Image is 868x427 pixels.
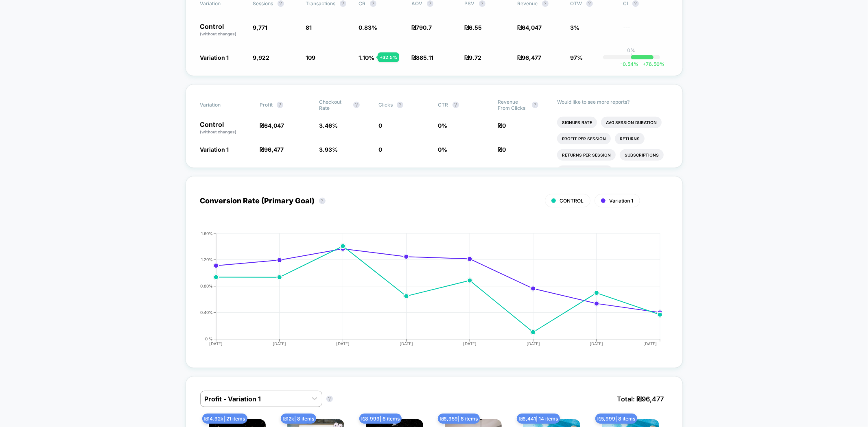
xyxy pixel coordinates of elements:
tspan: [DATE] [336,341,350,346]
span: Transactions [306,0,336,7]
button: ? [278,0,284,7]
span: AOV [412,0,423,7]
li: Returns Per Session [557,149,616,161]
button: ? [340,0,346,7]
span: ₪ 14.92k | 21 items [202,414,247,424]
span: ₪ [465,24,482,31]
button: ? [532,102,538,108]
tspan: [DATE] [644,341,657,346]
span: ₪ 5,999 | 8 items [595,414,637,424]
tspan: 1.20% [201,257,213,262]
p: Control [200,23,245,37]
span: 0.83 % [359,24,378,31]
span: 3.93 % [319,146,338,153]
tspan: 1.60% [201,231,213,236]
span: ₪ 6,441 | 14 items [517,414,560,424]
li: Avg Session Duration [601,117,662,128]
span: Checkout Rate [319,99,349,111]
span: --- [623,25,668,37]
span: 81 [306,24,312,31]
span: ₪ [498,122,506,129]
tspan: [DATE] [273,341,286,346]
span: 790.7 [416,24,432,31]
p: 0% [627,47,636,53]
span: ₪ [412,24,432,31]
span: 885.11 [416,54,434,61]
span: CR [359,0,366,7]
span: 6.55 [469,24,482,31]
span: (without changes) [200,31,237,36]
p: | [631,53,632,59]
span: 96,477 [522,54,542,61]
span: Variation 1 [200,54,229,61]
span: OTW [571,0,615,7]
p: Control [200,121,251,135]
li: Signups Rate [557,117,597,128]
span: 3% [571,24,580,31]
span: 1.10 % [359,54,375,61]
li: Subscriptions Rate [557,166,613,177]
tspan: 0.40% [200,310,213,315]
span: (without changes) [200,129,237,134]
tspan: [DATE] [463,341,477,346]
span: Variation 1 [610,198,634,204]
span: ₪ [412,54,434,61]
span: 0 % [438,122,448,129]
span: Variation [200,0,245,7]
li: Profit Per Session [557,133,611,144]
span: Revenue [518,0,538,7]
span: 64,047 [264,122,284,129]
span: Sessions [253,0,273,7]
tspan: [DATE] [527,341,540,346]
tspan: [DATE] [590,341,603,346]
span: 9,922 [253,54,270,61]
span: Variation 1 [200,146,229,153]
span: 9.72 [469,54,482,61]
span: CI [623,0,668,7]
div: + 32.5 % [378,52,399,62]
tspan: [DATE] [400,341,413,346]
li: Returns [615,133,645,144]
button: ? [353,102,360,108]
span: 76.50 % [638,61,665,67]
button: ? [326,396,333,402]
span: ₪ 6,959 | 8 items [438,414,480,424]
button: ? [479,0,485,7]
span: 9,771 [253,24,268,31]
button: ? [453,102,459,108]
span: 97% [571,54,583,61]
tspan: [DATE] [209,341,223,346]
span: Revenue From Clicks [498,99,528,111]
span: ₪ [260,146,284,153]
span: ₪ 12k | 8 items [281,414,316,424]
button: ? [370,0,376,7]
button: ? [277,102,283,108]
span: Clicks [378,102,393,108]
button: ? [586,0,593,7]
span: 0 % [438,146,448,153]
span: CONTROL [560,198,584,204]
span: PSV [465,0,475,7]
div: CONVERSION_RATE [192,231,660,353]
span: ₪ [518,54,542,61]
span: + [643,61,646,67]
button: ? [319,198,326,204]
span: ₪ 8,999 | 6 items [359,414,402,424]
span: ₪ [465,54,482,61]
span: 0 [502,146,506,153]
button: ? [542,0,549,7]
button: ? [397,102,403,108]
span: ₪ [498,146,506,153]
span: ₪ [518,24,542,31]
span: 0 [502,122,506,129]
span: 96,477 [264,146,284,153]
span: ₪ [260,122,284,129]
li: Subscriptions [620,149,664,161]
span: 0 [378,122,382,129]
span: 0 [378,146,382,153]
span: 64,047 [522,24,542,31]
span: 3.46 % [319,122,338,129]
tspan: 0 % [205,336,213,341]
span: Profit [260,102,273,108]
span: Variation [200,99,245,111]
